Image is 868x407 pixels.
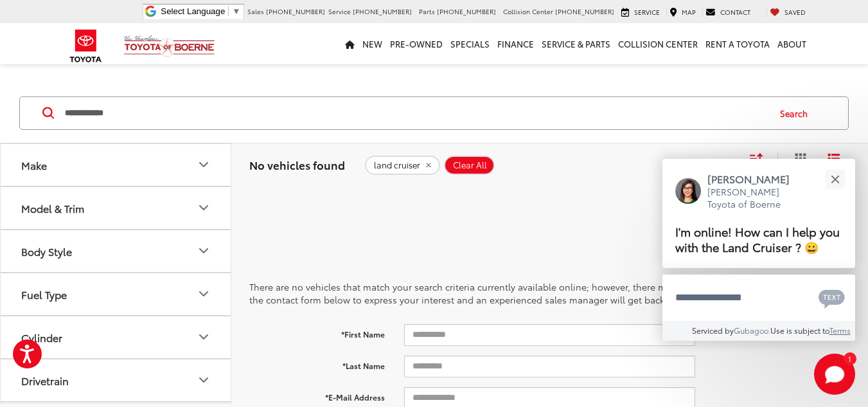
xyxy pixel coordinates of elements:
button: Toggle Chat Window [814,354,855,395]
a: About [774,23,810,64]
a: Home [341,23,359,64]
button: remove land%20cruiser [365,156,440,175]
div: Make [21,159,47,171]
button: MakeMake [1,144,232,186]
svg: Text [819,288,845,309]
label: *E-Mail Address [240,387,394,403]
div: Cylinder [196,329,211,345]
span: No vehicles found [249,157,345,172]
div: Fuel Type [196,286,211,302]
span: Saved [784,7,806,17]
img: Toyota [62,25,110,67]
button: Clear All [444,156,495,175]
textarea: Type your message [662,275,855,321]
span: Sales [247,6,264,16]
svg: Start Chat [814,354,855,395]
a: Terms [829,325,851,336]
button: Close [821,165,849,193]
div: Close[PERSON_NAME][PERSON_NAME] Toyota of BoerneI'm online! How can I help you with the Land Crui... [662,159,855,341]
p: There are no vehicles that match your search criteria currently available online; however, there ... [249,280,850,306]
label: *Last Name [240,356,394,372]
a: My Saved Vehicles [766,7,809,17]
p: [PERSON_NAME] [707,172,802,186]
a: Gubagoo. [734,325,770,336]
a: New [359,23,386,64]
button: Select sort value [743,152,777,178]
button: CylinderCylinder [1,316,232,358]
button: Chat with SMS [815,283,849,312]
span: Service [328,6,351,16]
span: [PHONE_NUMBER] [437,6,496,16]
button: Fuel TypeFuel Type [1,273,232,315]
a: Rent a Toyota [702,23,774,64]
a: Contact [702,7,754,17]
span: Map [682,7,696,17]
span: Collision Center [503,6,553,16]
div: Make [196,157,211,172]
span: ▼ [232,6,240,16]
span: Use is subject to [770,325,829,336]
a: Map [666,7,699,17]
button: Search [768,97,826,129]
a: Collision Center [614,23,702,64]
div: Drivetrain [196,372,211,388]
div: Body Style [196,243,211,258]
span: Service [634,7,660,17]
button: Model & TrimModel & Trim [1,187,232,229]
button: List View [818,152,850,178]
div: Cylinder [21,331,62,343]
a: Pre-Owned [386,23,447,64]
div: Fuel Type [21,288,67,300]
span: 1 [848,356,851,361]
p: [PERSON_NAME] Toyota of Boerne [707,186,802,211]
a: Specials [447,23,493,64]
span: Parts [419,6,435,16]
a: Select Language​ [161,6,240,16]
button: DrivetrainDrivetrain [1,359,232,401]
a: Service & Parts: Opens in a new tab [538,23,614,64]
a: Service [618,7,663,17]
input: Search by Make, Model, or Keyword [64,98,768,129]
button: Body StyleBody Style [1,230,232,272]
img: Vic Vaughan Toyota of Boerne [123,35,215,57]
button: Grid View [777,152,818,178]
span: Serviced by [692,325,734,336]
span: land cruiser [374,160,420,170]
div: Model & Trim [196,200,211,215]
span: [PHONE_NUMBER] [266,6,325,16]
span: Clear All [453,160,487,170]
span: Contact [720,7,750,17]
div: Drivetrain [21,374,69,386]
a: Finance [493,23,538,64]
span: [PHONE_NUMBER] [555,6,614,16]
div: Model & Trim [21,202,84,214]
label: *First Name [240,324,394,340]
span: Select Language [161,6,225,16]
div: Body Style [21,245,72,257]
span: I'm online! How can I help you with the Land Cruiser ? 😀 [675,222,840,255]
span: [PHONE_NUMBER] [353,6,412,16]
